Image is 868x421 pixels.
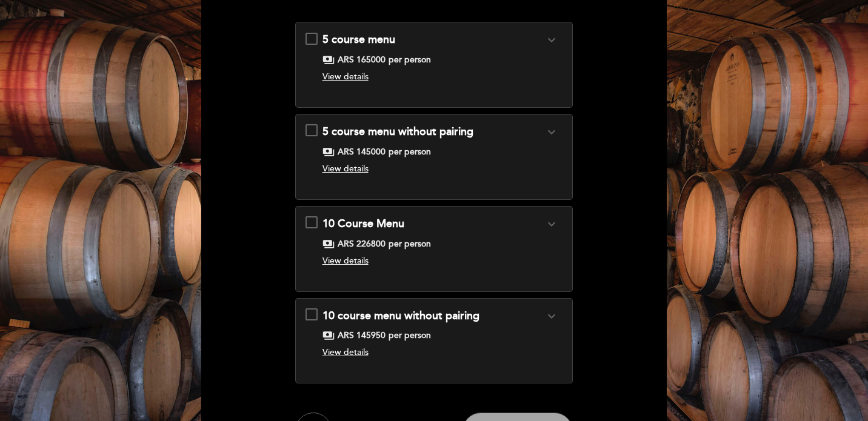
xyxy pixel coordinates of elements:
span: per person [389,54,431,66]
md-checkbox: 10 course menu without pairing expand_more Click here to see menu payments ARS 145950 per person ... [305,308,563,364]
span: ARS 165000 [338,54,386,66]
span: per person [389,238,431,250]
button: expand_more [541,124,563,140]
span: View details [322,347,369,357]
span: payments [322,330,335,342]
span: 10 course menu without pairing [322,309,479,322]
i: expand_more [544,217,559,231]
button: expand_more [541,308,563,324]
button: expand_more [541,32,563,48]
span: ARS 226800 [338,238,386,250]
span: View details [322,256,369,266]
md-checkbox: 5 course menu without pairing expand_more Click here to see menu payments ARS 145000 per person V... [305,124,563,180]
span: 5 course menu without pairing [322,125,473,138]
button: expand_more [541,216,563,232]
span: payments [322,146,335,158]
span: 5 course menu [322,33,395,46]
i: expand_more [544,125,559,139]
span: ARS 145000 [338,146,386,158]
span: payments [322,238,335,250]
span: View details [322,71,369,82]
md-checkbox: 5 course menu expand_more Click here to see menu payments ARS 165000 per person View details [305,32,563,88]
span: 10 Course Menu [322,217,404,230]
span: per person [389,330,431,342]
span: ARS 145950 [338,330,386,342]
md-checkbox: 10 Course Menu expand_more Click here to see menu payments ARS 226800 per person View details [305,216,563,272]
span: payments [322,54,335,66]
i: expand_more [544,33,559,47]
span: per person [389,146,431,158]
span: View details [322,164,369,174]
i: expand_more [544,309,559,323]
